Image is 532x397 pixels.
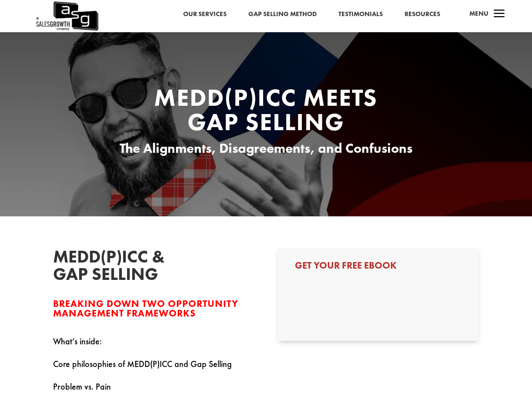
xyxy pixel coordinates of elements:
[53,334,254,357] p: What’s inside:
[53,297,238,320] span: Breaking down two opportunity management frameworks
[248,9,317,20] a: Gap Selling Method
[405,9,440,20] a: Resources
[53,357,254,380] p: Core philosophies of MEDD(P)ICC and Gap Selling
[183,9,227,20] a: Our Services
[100,85,431,138] h1: MEDD(P)ICC Meets Gap Selling
[53,248,184,287] h2: MEDD(P)ICC & Gap Selling
[338,9,383,20] a: Testimonials
[469,9,489,18] span: Menu
[295,261,462,275] h3: Get Your Free Ebook
[491,6,508,23] span: a
[100,138,431,163] h3: The Alignments, Disagreements, and Confusions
